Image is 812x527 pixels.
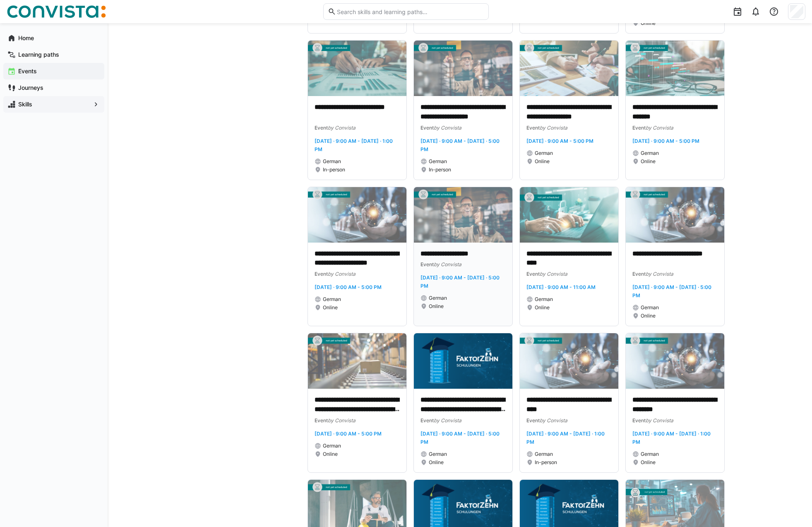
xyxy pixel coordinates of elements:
span: German [429,158,447,165]
span: by Convista [540,271,567,277]
span: by Convista [646,271,673,277]
span: Event [420,261,434,267]
img: image [414,333,512,389]
img: image [414,41,512,96]
span: German [323,443,341,449]
span: Event [632,125,646,131]
span: Event [420,417,434,424]
img: image [308,333,406,389]
span: [DATE] · 9:00 AM - 11:00 AM [526,284,596,290]
span: German [429,295,447,301]
span: Event [420,125,434,131]
img: image [626,333,724,389]
span: [DATE] · 9:00 AM - [DATE] · 1:00 PM [315,138,393,152]
span: Online [535,158,550,165]
span: Online [535,304,550,311]
span: Online [323,451,338,457]
span: by Convista [328,125,356,131]
span: German [641,150,659,156]
span: [DATE] · 9:00 AM - [DATE] · 5:00 PM [420,274,500,289]
span: by Convista [434,261,461,267]
span: Event [526,271,540,277]
img: image [520,41,618,96]
span: Event [632,271,646,277]
img: image [308,187,406,243]
img: image [308,41,406,96]
span: Event [632,417,646,424]
span: Event [315,125,328,131]
span: German [641,304,659,311]
span: Online [323,304,338,311]
img: image [414,187,512,243]
span: Online [641,459,656,466]
span: [DATE] · 9:00 AM - [DATE] · 1:00 PM [526,431,605,445]
span: by Convista [328,271,356,277]
span: [DATE] · 9:00 AM - [DATE] · 1:00 PM [632,431,711,445]
span: German [429,451,447,457]
span: Event [526,417,540,424]
span: [DATE] · 9:00 AM - [DATE] · 5:00 PM [420,138,500,152]
img: image [520,333,618,389]
span: by Convista [434,417,461,424]
span: by Convista [540,125,567,131]
span: [DATE] · 9:00 AM - [DATE] · 5:00 PM [632,284,711,298]
span: German [535,296,553,303]
span: German [323,296,341,303]
span: In-person [535,459,557,466]
input: Search skills and learning paths… [336,8,484,15]
span: German [641,451,659,457]
span: Event [315,271,328,277]
span: German [323,158,341,165]
img: image [626,187,724,243]
span: In-person [323,166,345,173]
span: [DATE] · 9:00 AM - [DATE] · 5:00 PM [420,431,500,445]
span: Online [641,158,656,165]
span: by Convista [434,125,461,131]
img: image [520,187,618,243]
span: Online [429,303,444,310]
span: [DATE] · 9:00 AM - 5:00 PM [315,284,382,290]
span: by Convista [540,417,567,424]
span: [DATE] · 9:00 AM - 5:00 PM [526,138,593,144]
img: image [626,41,724,96]
span: In-person [429,166,451,173]
span: German [535,150,553,156]
span: Online [641,313,656,319]
span: [DATE] · 9:00 AM - 5:00 PM [315,431,382,437]
span: by Convista [646,417,673,424]
span: [DATE] · 9:00 AM - 5:00 PM [632,138,699,144]
span: Online [429,459,444,466]
span: by Convista [646,125,673,131]
span: Event [315,417,328,424]
span: German [535,451,553,457]
span: Online [641,20,656,26]
span: Event [526,125,540,131]
span: by Convista [328,417,356,424]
